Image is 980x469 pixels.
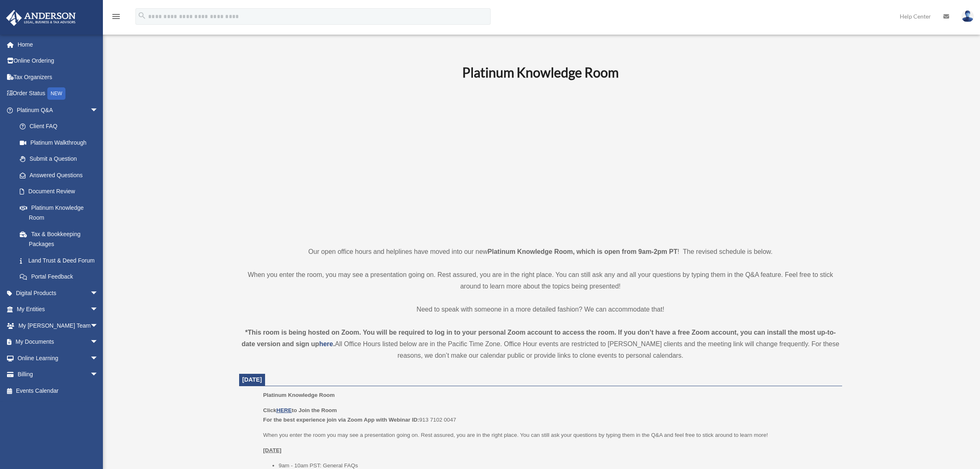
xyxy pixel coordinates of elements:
[488,248,677,255] strong: Platinum Knowledge Room, which is open from 9am-2pm PT
[6,317,111,334] a: My [PERSON_NAME] Teamarrow_drop_down
[6,102,111,118] a: Platinum Q&Aarrow_drop_down
[90,102,107,119] span: arrow_drop_down
[417,91,664,231] iframe: 231110_Toby_KnowledgeRoom
[263,407,337,413] b: Click to Join the Room
[12,167,111,183] a: Answered Questions
[90,366,107,383] span: arrow_drop_down
[239,304,842,315] p: Need to speak with someone in a more detailed fashion? We can accommodate that!
[239,246,842,258] p: Our open office hours and helplines have moved into our new ! The revised schedule is below.
[90,350,107,367] span: arrow_drop_down
[4,10,78,26] img: Anderson Advisors Platinum Portal
[263,447,282,453] u: [DATE]
[6,366,111,383] a: Billingarrow_drop_down
[961,10,974,22] img: User Pic
[12,118,111,135] a: Client FAQ
[12,183,111,200] a: Document Review
[12,134,111,151] a: Platinum Walkthrough
[12,226,111,252] a: Tax & Bookkeeping Packages
[263,392,335,398] span: Platinum Knowledge Room
[137,11,147,20] i: search
[12,151,111,167] a: Submit a Question
[242,329,836,347] strong: *This room is being hosted on Zoom. You will be required to log in to your personal Zoom account ...
[239,327,842,361] div: All Office Hours listed below are in the Pacific Time Zone. Office Hour events are restricted to ...
[6,53,111,69] a: Online Ordering
[111,14,121,21] a: menu
[6,350,111,366] a: Online Learningarrow_drop_down
[90,301,107,318] span: arrow_drop_down
[6,285,111,301] a: Digital Productsarrow_drop_down
[263,430,836,440] p: When you enter the room you may see a presentation going on. Rest assured, you are in the right p...
[263,417,419,423] b: For the best experience join via Zoom App with Webinar ID:
[6,36,111,53] a: Home
[319,340,333,347] a: here
[12,252,111,269] a: Land Trust & Deed Forum
[90,334,107,351] span: arrow_drop_down
[6,69,111,85] a: Tax Organizers
[6,334,111,350] a: My Documentsarrow_drop_down
[47,87,65,100] div: NEW
[6,85,111,102] a: Order StatusNEW
[6,301,111,318] a: My Entitiesarrow_drop_down
[12,199,107,226] a: Platinum Knowledge Room
[12,269,111,285] a: Portal Feedback
[263,406,836,425] p: 913 7102 0047
[6,382,111,399] a: Events Calendar
[90,285,107,302] span: arrow_drop_down
[462,64,619,80] b: Platinum Knowledge Room
[90,317,107,334] span: arrow_drop_down
[239,269,842,292] p: When you enter the room, you may see a presentation going on. Rest assured, you are in the right ...
[333,340,335,347] strong: .
[276,407,291,413] a: HERE
[111,12,121,21] i: menu
[242,376,262,383] span: [DATE]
